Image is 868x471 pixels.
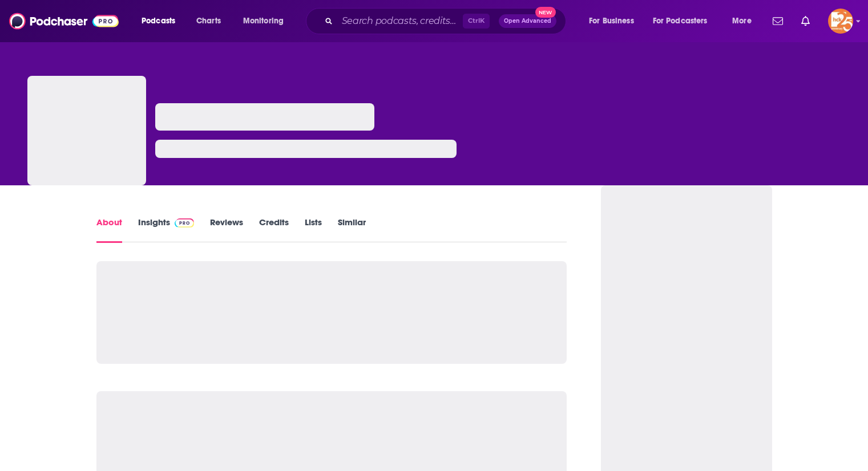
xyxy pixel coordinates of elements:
[134,12,190,30] button: open menu
[504,18,551,24] span: Open Advanced
[581,12,648,30] button: open menu
[259,217,289,243] a: Credits
[189,12,228,30] a: Charts
[142,13,175,29] span: Podcasts
[96,217,122,243] a: About
[196,13,221,29] span: Charts
[797,11,814,31] a: Show notifications dropdown
[305,217,322,243] a: Lists
[138,217,195,243] a: InsightsPodchaser Pro
[828,9,853,34] span: Logged in as kerrifulks
[243,13,284,29] span: Monitoring
[337,12,463,30] input: Search podcasts, credits, & more...
[732,13,752,29] span: More
[589,13,634,29] span: For Business
[828,9,853,34] button: Show profile menu
[828,9,853,34] img: User Profile
[210,217,243,243] a: Reviews
[175,218,195,228] img: Podchaser Pro
[535,7,556,18] span: New
[653,13,708,29] span: For Podcasters
[645,12,724,30] button: open menu
[338,217,366,243] a: Similar
[9,10,119,32] img: Podchaser - Follow, Share and Rate Podcasts
[463,14,490,29] span: Ctrl K
[317,8,577,34] div: Search podcasts, credits, & more...
[235,12,298,30] button: open menu
[724,12,766,30] button: open menu
[499,14,556,28] button: Open AdvancedNew
[768,11,788,31] a: Show notifications dropdown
